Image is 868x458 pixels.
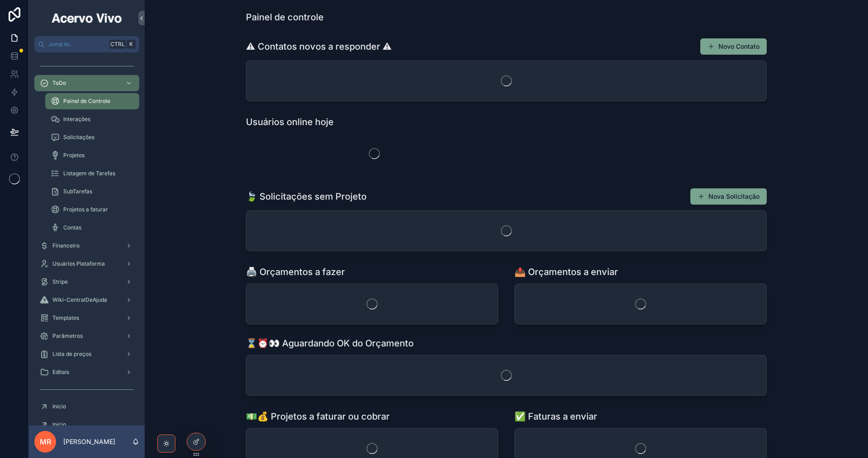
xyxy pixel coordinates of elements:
[29,52,145,425] div: scrollable content
[45,183,139,200] a: SubTarefas
[246,11,324,23] h1: Painel de controle
[34,36,139,52] button: Jump to...CtrlK
[50,11,123,25] img: App logo
[63,170,115,177] span: Listagem de Tarefas
[63,98,110,105] span: Painel de Controle
[45,165,139,182] a: Listagem de Tarefas
[246,40,392,53] h1: ⚠ Contatos novos a responder ⚠
[34,346,139,362] a: Lista de preços
[246,337,414,350] h1: ⌛⏰👀 Aguardando OK do Orçamento
[34,292,139,308] a: Wiki-CentralDeAjuda
[690,188,767,205] button: Nova Solicitação
[34,256,139,272] a: Usuários Plataforma
[52,351,91,358] span: Lista de preços
[45,111,139,127] a: Interações
[34,274,139,290] a: Stripe
[52,332,83,340] span: Parâmetros
[34,364,139,380] a: Editais
[52,242,80,249] span: Financeiro
[63,224,81,231] span: Contas
[52,296,107,304] span: Wiki-CentralDeAjuda
[45,220,139,236] a: Contas
[52,79,66,87] span: ToDo
[48,41,106,48] span: Jump to...
[246,410,390,423] h1: 💵💰 Projetos a faturar ou cobrar
[45,201,139,218] a: Projetos a faturar
[127,41,135,48] span: K
[63,152,85,159] span: Projetos
[52,403,66,410] span: Início
[246,116,334,128] h1: Usuários online hoje
[52,369,69,376] span: Editais
[45,93,139,109] a: Painel de Controle
[34,416,139,433] a: Início
[40,436,51,447] span: MR
[700,38,767,55] button: Novo Contato
[52,278,68,285] span: Stripe
[34,238,139,254] a: Financeiro
[246,266,345,278] h1: 🖨️ Orçamentos a fazer
[63,134,94,141] span: Solicitações
[45,147,139,164] a: Projetos
[34,398,139,415] a: Início
[34,75,139,91] a: ToDo
[52,314,79,322] span: Templates
[246,190,367,203] h1: 🍃 Solicitações sem Projeto
[109,40,126,49] span: Ctrl
[52,421,66,428] span: Início
[514,266,618,278] h1: 📤 Orçamentos a enviar
[63,188,92,195] span: SubTarefas
[514,410,597,423] h1: ✅ Faturas a enviar
[63,116,90,123] span: Interações
[45,129,139,145] a: Solicitações
[63,206,108,213] span: Projetos a faturar
[34,310,139,326] a: Templates
[63,437,115,446] p: [PERSON_NAME]
[34,328,139,344] a: Parâmetros
[52,260,105,267] span: Usuários Plataforma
